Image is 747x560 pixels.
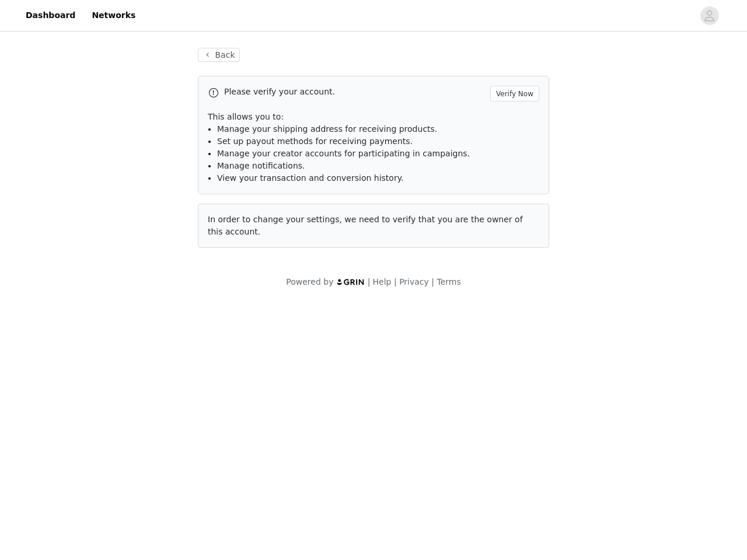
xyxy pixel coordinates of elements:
[336,278,365,286] img: logo
[217,149,470,158] span: Manage your creator accounts for participating in campaigns.
[394,277,397,286] span: |
[198,48,240,62] button: Back
[431,277,434,286] span: |
[399,277,429,286] a: Privacy
[224,86,486,98] p: Please verify your account.
[208,111,539,123] p: This allows you to:
[217,173,403,183] span: View your transaction and conversion history.
[437,277,460,286] a: Terms
[208,215,523,236] span: In order to change your settings, we need to verify that you are the owner of this account.
[217,161,305,170] span: Manage notifications.
[217,136,413,146] span: Set up payout methods for receiving payments.
[19,2,82,29] a: Dashboard
[704,6,715,25] div: avatar
[373,277,392,286] a: Help
[490,86,539,101] button: Verify Now
[286,277,333,286] span: Powered by
[217,124,437,134] span: Manage your shipping address for receiving products.
[368,277,371,286] span: |
[85,2,142,29] a: Networks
